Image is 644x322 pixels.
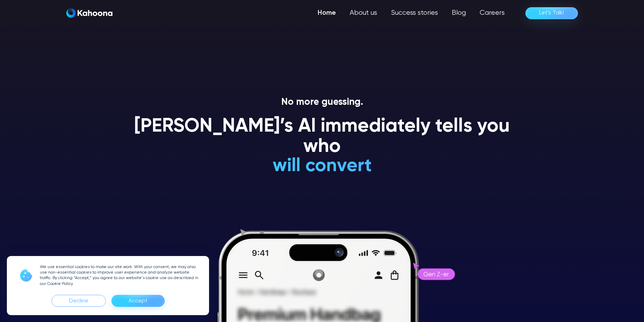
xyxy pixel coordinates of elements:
[424,272,449,276] g: Gen Z-er
[343,6,384,20] a: About us
[66,8,112,18] a: home
[52,295,106,307] div: Decline
[384,6,445,20] a: Success stories
[311,6,343,20] a: Home
[525,7,578,19] a: Let’s Talk!
[445,6,473,20] a: Blog
[473,6,512,20] a: Careers
[126,97,518,108] p: No more guessing.
[221,156,423,176] h1: will convert
[126,116,518,157] h1: [PERSON_NAME]’s AI immediately tells you who
[539,8,564,19] div: Let’s Talk!
[66,8,112,18] img: Kahoona logo white
[40,264,201,287] p: We use essential cookies to make our site work. With your consent, we may also use non-essential ...
[111,295,165,307] div: Accept
[129,296,148,307] div: Accept
[69,296,88,307] div: Decline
